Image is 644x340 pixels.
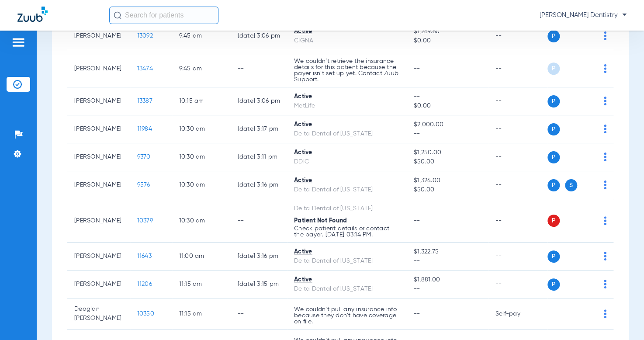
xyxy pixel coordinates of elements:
[294,157,400,167] div: DDIC
[547,62,560,75] span: P
[172,199,231,243] td: 10:30 AM
[488,298,547,330] td: Self-pay
[540,11,627,20] span: [PERSON_NAME] Dentistry
[172,87,231,115] td: 10:15 AM
[172,298,231,330] td: 11:15 AM
[294,101,400,111] div: MetLife
[547,95,560,108] span: P
[547,123,560,135] span: P
[67,115,130,143] td: [PERSON_NAME]
[547,250,560,263] span: P
[67,143,130,171] td: [PERSON_NAME]
[604,252,606,260] img: group-dot-blue.svg
[294,58,400,83] p: We couldn’t retrieve the insurance details for this patient because the payer isn’t set up yet. C...
[414,129,481,139] span: --
[294,129,400,139] div: Delta Dental of [US_STATE]
[231,22,287,50] td: [DATE] 3:06 PM
[231,50,287,87] td: --
[414,36,481,45] span: $0.00
[488,87,547,115] td: --
[294,218,347,224] span: Patient Not Found
[67,171,130,199] td: [PERSON_NAME]
[547,278,560,291] span: P
[294,226,400,238] p: Check patient details or contact the payer. [DATE] 03:14 PM.
[137,253,152,259] span: 11643
[565,179,577,191] span: S
[488,115,547,143] td: --
[294,36,400,45] div: CIGNA
[67,50,130,87] td: [PERSON_NAME]
[231,271,287,298] td: [DATE] 3:15 PM
[172,143,231,171] td: 10:30 AM
[294,204,400,213] div: Delta Dental of [US_STATE]
[414,120,481,129] span: $2,000.00
[604,216,606,225] img: group-dot-blue.svg
[604,31,606,40] img: group-dot-blue.svg
[414,148,481,157] span: $1,250.00
[137,281,152,287] span: 11206
[604,280,606,288] img: group-dot-blue.svg
[488,171,547,199] td: --
[67,298,130,330] td: Deaglan [PERSON_NAME]
[109,7,218,24] input: Search for patients
[11,37,25,48] img: hamburger-icon
[488,243,547,271] td: --
[604,97,606,105] img: group-dot-blue.svg
[172,22,231,50] td: 9:45 AM
[414,92,481,101] span: --
[294,306,400,325] p: We couldn’t pull any insurance info because they don’t have coverage on file.
[547,179,560,191] span: P
[488,271,547,298] td: --
[172,171,231,199] td: 10:30 AM
[231,199,287,243] td: --
[172,115,231,143] td: 10:30 AM
[294,185,400,194] div: Delta Dental of [US_STATE]
[294,257,400,266] div: Delta Dental of [US_STATE]
[414,275,481,284] span: $1,881.00
[414,101,481,111] span: $0.00
[294,120,400,129] div: Active
[294,27,400,36] div: Active
[294,92,400,101] div: Active
[414,27,481,36] span: $1,289.60
[488,22,547,50] td: --
[67,243,130,271] td: [PERSON_NAME]
[294,275,400,284] div: Active
[137,98,152,104] span: 13387
[294,176,400,185] div: Active
[414,185,481,194] span: $50.00
[231,115,287,143] td: [DATE] 3:17 PM
[414,257,481,266] span: --
[414,176,481,185] span: $1,324.00
[137,154,151,160] span: 9370
[67,22,130,50] td: [PERSON_NAME]
[414,157,481,167] span: $50.00
[172,50,231,87] td: 9:45 AM
[137,66,153,72] span: 13474
[414,284,481,294] span: --
[231,298,287,330] td: --
[67,87,130,115] td: [PERSON_NAME]
[231,243,287,271] td: [DATE] 3:16 PM
[137,126,152,132] span: 11984
[294,284,400,294] div: Delta Dental of [US_STATE]
[488,199,547,243] td: --
[172,243,231,271] td: 11:00 AM
[604,64,606,73] img: group-dot-blue.svg
[67,271,130,298] td: [PERSON_NAME]
[294,247,400,257] div: Active
[600,298,644,340] iframe: Chat Widget
[294,148,400,157] div: Active
[231,143,287,171] td: [DATE] 3:11 PM
[414,218,420,224] span: --
[547,151,560,163] span: P
[604,153,606,161] img: group-dot-blue.svg
[414,66,420,72] span: --
[17,7,48,22] img: Zuub Logo
[604,125,606,133] img: group-dot-blue.svg
[172,271,231,298] td: 11:15 AM
[137,311,154,317] span: 10350
[488,50,547,87] td: --
[488,143,547,171] td: --
[231,87,287,115] td: [DATE] 3:06 PM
